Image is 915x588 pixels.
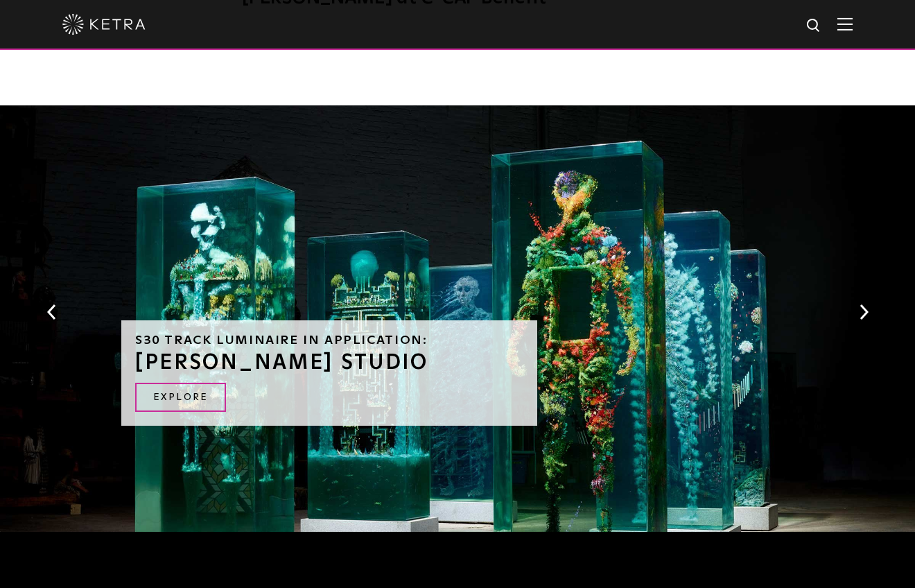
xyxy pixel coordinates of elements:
h3: [PERSON_NAME] STUDIO [135,352,523,373]
a: EXPLORE [135,383,226,413]
button: Previous [44,303,58,321]
img: ketra-logo-2019-white [62,14,146,35]
h6: S30 Track Luminaire in Application: [135,334,523,347]
img: Hamburger%20Nav.svg [837,17,853,31]
img: search icon [805,17,823,35]
button: Next [857,303,871,321]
